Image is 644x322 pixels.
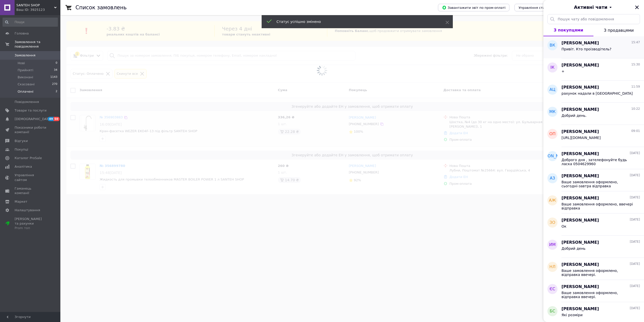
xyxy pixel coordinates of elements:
span: [PERSON_NAME] [561,107,599,113]
span: [DEMOGRAPHIC_DATA] [15,117,52,121]
span: Ваше замовлення оформлено, сьогоднi-завтра вiдправка [561,180,633,188]
span: [PERSON_NAME] [561,173,599,179]
button: Завантажити звіт по пром-оплаті [438,4,509,11]
span: Доброго дня , зателефонуйте будь ласка 0504629960 [561,158,633,166]
button: ЄС[PERSON_NAME][DATE]Ваше замовлення оформлено, вiдправка ввечерi. [543,280,644,302]
span: Ваше замовлення оформлено, ввечерi вiдправка [561,202,633,210]
span: 15:47 [631,40,640,45]
button: ЗО[PERSON_NAME][DATE]Ок [543,213,644,236]
span: [PERSON_NAME] [561,129,599,135]
span: ЗО [550,220,555,226]
button: [PERSON_NAME][PERSON_NAME][DATE]Доброго дня , зателефонуйте будь ласка 0504629960 [543,147,644,169]
button: АЗ[PERSON_NAME][DATE]Ваше замовлення оформлено, сьогоднi-завтра вiдправка [543,169,644,191]
span: Оплачені [18,89,33,94]
span: Активні чати [574,4,607,11]
span: АЦ [549,87,555,93]
span: Повідомлення [15,100,39,104]
span: Головна [15,31,29,36]
span: нЛ [549,264,555,270]
span: Показники роботи компанії [15,125,47,134]
span: [PERSON_NAME] [561,284,599,290]
span: Управління сайтом [15,173,47,182]
span: [PERSON_NAME] [561,62,599,68]
span: [URL][DOMAIN_NAME] [561,136,601,140]
span: [PERSON_NAME] [561,151,599,157]
span: Ок [561,224,566,228]
button: ОП[PERSON_NAME]09:01[URL][DOMAIN_NAME] [543,125,644,147]
span: 2 [56,89,57,94]
span: SANTEH SHOP [16,3,54,8]
span: ЄС [550,286,555,292]
button: Управління статусами [514,4,561,11]
span: Товари та послуги [15,108,47,113]
button: З покупцями [543,24,593,36]
button: Закрити [634,4,640,10]
span: Виконані [18,75,33,80]
span: [DATE] [630,151,640,155]
span: Відгуки [15,139,28,143]
span: [PERSON_NAME] [561,40,599,46]
span: Прийняті [18,68,33,73]
span: [PERSON_NAME] [536,153,569,159]
span: Які розміри [561,313,583,317]
span: 11:59 [631,85,640,89]
button: нЛ[PERSON_NAME][DATE]Ваше замовлення оформлено, вiдправка ввечерi. [543,258,644,280]
button: ВК[PERSON_NAME]15:47Привіт. Кто проізводітель? [543,36,644,58]
span: Нові [18,61,25,65]
span: Каталог ProSale [15,156,42,160]
div: Prom топ [15,226,47,230]
span: 10:22 [631,107,640,111]
span: ОП [549,131,556,137]
span: Маркет [15,199,27,204]
span: ВК [550,43,555,48]
span: АЖ [549,198,556,203]
span: МК [549,109,555,115]
span: ІК [550,65,554,70]
span: [DATE] [630,218,640,222]
span: [PERSON_NAME] та рахунки [15,217,47,231]
span: [DATE] [630,240,640,244]
span: [PERSON_NAME] [561,306,599,312]
span: Добрий день [561,246,585,251]
span: рахунок надали в [GEOGRAPHIC_DATA] [561,91,633,95]
span: Замовлення [15,53,35,58]
button: З продавцями [593,24,644,36]
button: МК[PERSON_NAME]10:22Добрий день. [543,103,644,125]
span: Покупці [15,147,28,152]
span: [PERSON_NAME] [561,262,599,268]
button: АЖ[PERSON_NAME][DATE]Ваше замовлення оформлено, ввечерi вiдправка [543,191,644,213]
span: Завантажити звіт по пром-оплаті [442,5,505,10]
span: Добрий день. [561,114,587,118]
span: Управління статусами [518,6,557,10]
input: Пошук чату або повідомлення [547,14,640,24]
span: 0 [56,61,57,65]
span: З покупцями [554,28,583,32]
span: З продавцями [604,28,634,33]
span: 270 [52,82,57,87]
span: 34 [54,68,57,73]
span: Ваше замовлення оформлено, вiдправка ввечерi. [561,291,633,299]
span: [PERSON_NAME] [561,195,599,201]
span: 15:30 [631,62,640,67]
span: Замовлення та повідомлення [15,40,60,49]
span: [DATE] [630,306,640,310]
span: [DATE] [630,195,640,200]
input: Пошук [3,18,58,27]
span: 09:01 [631,129,640,133]
span: БС [550,308,555,314]
span: Скасовані [18,82,35,87]
span: + [561,69,565,73]
span: [DATE] [630,284,640,288]
div: Статус успішно змінено [276,19,433,24]
button: ИМ[PERSON_NAME][DATE]Добрий день [543,236,644,258]
button: ІК[PERSON_NAME]15:30+ [543,58,644,81]
span: [DATE] [630,262,640,266]
span: [DATE] [630,173,640,177]
span: Ваше замовлення оформлено, вiдправка ввечерi. [561,269,633,277]
span: Аналітика [15,164,32,169]
span: [PERSON_NAME] [561,240,599,245]
span: Привіт. Кто проізводітель? [561,47,612,51]
span: 49 [48,117,54,121]
span: [PERSON_NAME] [561,218,599,223]
span: 50 [54,117,59,121]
